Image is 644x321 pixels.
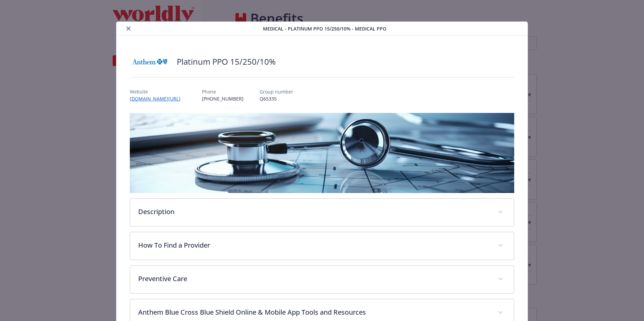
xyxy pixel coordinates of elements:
p: Website [130,88,186,95]
div: Description [130,199,514,226]
h2: Platinum PPO 15/250/10% [177,56,276,67]
img: Anthem Blue Cross [130,52,170,72]
p: Anthem Blue Cross Blue Shield Online & Mobile App Tools and Resources [138,307,490,317]
div: Preventive Care [130,266,514,293]
p: Group number [260,88,293,95]
button: close [124,24,132,33]
div: How To Find a Provider [130,232,514,260]
p: Phone [202,88,244,95]
p: Description [138,207,490,217]
p: [PHONE_NUMBER] [202,95,244,102]
p: Preventive Care [138,274,490,284]
p: Q65335 [260,95,293,102]
span: Medical - Platinum PPO 15/250/10% - Medical PPO [263,25,386,32]
img: banner [130,113,515,193]
a: [DOMAIN_NAME][URL] [130,95,186,102]
p: How To Find a Provider [138,240,490,250]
